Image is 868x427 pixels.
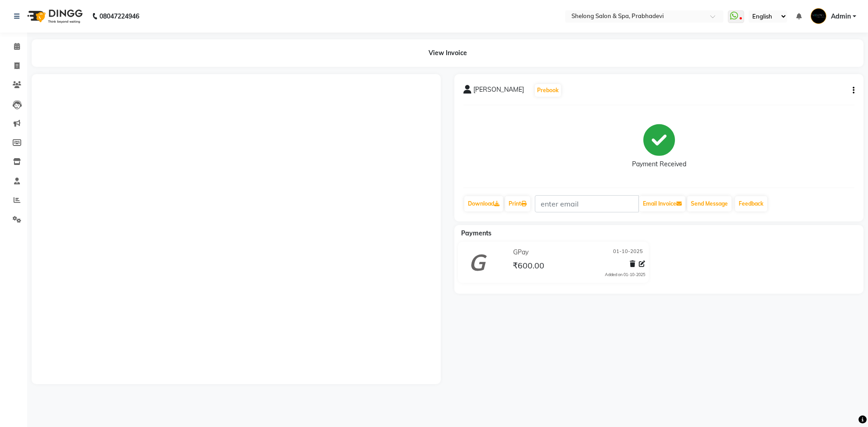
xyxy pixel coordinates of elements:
span: Payments [461,229,491,237]
span: ₹600.00 [513,260,544,273]
div: View Invoice [32,39,863,67]
div: Payment Received [632,160,686,169]
a: Print [505,196,530,211]
input: enter email [535,195,639,212]
b: 08047224946 [99,4,139,29]
button: Email Invoice [639,196,685,211]
a: Download [464,196,503,211]
span: [PERSON_NAME] [473,85,524,98]
button: Prebook [535,84,561,97]
img: Admin [811,8,826,24]
button: Send Message [687,196,731,211]
span: Admin [831,12,851,21]
img: logo [23,4,85,29]
a: Feedback [735,196,767,211]
span: 01-10-2025 [613,248,643,257]
span: GPay [513,248,528,257]
div: Added on 01-10-2025 [605,272,645,278]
